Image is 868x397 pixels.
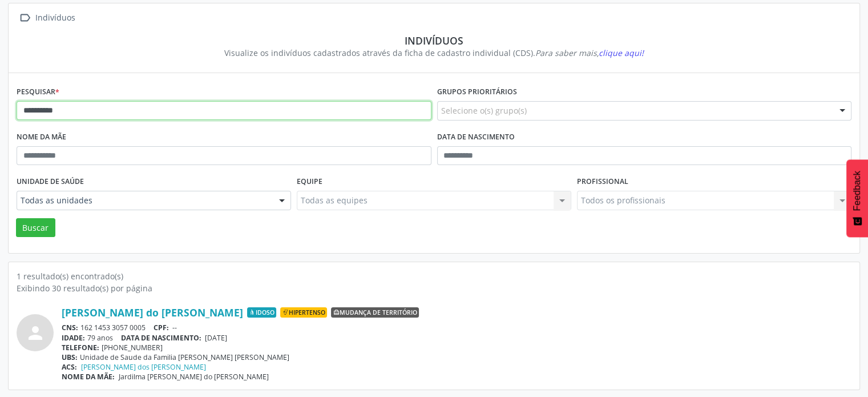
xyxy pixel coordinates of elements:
div: Indivíduos [33,10,77,26]
span: [DATE] [205,333,227,343]
div: [PHONE_NUMBER] [62,343,851,352]
button: Buscar [16,218,55,238]
div: Exibindo 30 resultado(s) por página [17,282,851,294]
span: CNS: [62,323,78,332]
span: Selecione o(s) grupo(s) [441,105,527,117]
i:  [17,10,33,26]
label: Grupos prioritários [437,83,517,101]
span: clique aqui! [599,47,644,58]
span: Todas as unidades [21,195,268,206]
span: CPF: [154,323,169,332]
label: Nome da mãe [17,129,66,146]
a: [PERSON_NAME] do [PERSON_NAME] [62,306,243,319]
div: Indivíduos [25,34,843,47]
span: TELEFONE: [62,343,99,352]
label: Equipe [297,173,322,191]
span: Feedback [852,171,862,211]
button: Feedback - Mostrar pesquisa [846,159,868,237]
label: Data de nascimento [437,129,515,146]
span: Jardilma [PERSON_NAME] do [PERSON_NAME] [119,372,269,382]
label: Pesquisar [17,83,59,101]
span: DATA DE NASCIMENTO: [121,333,201,343]
label: Unidade de saúde [17,173,84,191]
div: Unidade de Saude da Familia [PERSON_NAME] [PERSON_NAME] [62,352,851,362]
i: person [25,323,46,343]
div: 1 resultado(s) encontrado(s) [17,270,851,282]
a: [PERSON_NAME] dos [PERSON_NAME] [81,362,206,372]
span: -- [172,323,177,332]
span: NOME DA MÃE: [62,372,115,382]
i: Para saber mais, [535,47,644,58]
span: ACS: [62,362,77,372]
span: Idoso [247,307,276,318]
div: Visualize os indivíduos cadastrados através da ficha de cadastro individual (CDS). [25,47,843,59]
div: 79 anos [62,333,851,343]
div: 162 1453 3057 0005 [62,323,851,332]
span: Hipertenso [280,307,327,318]
a:  Indivíduos [17,10,77,26]
span: UBS: [62,352,78,362]
span: IDADE: [62,333,85,343]
label: Profissional [577,173,628,191]
span: Mudança de território [331,307,419,318]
